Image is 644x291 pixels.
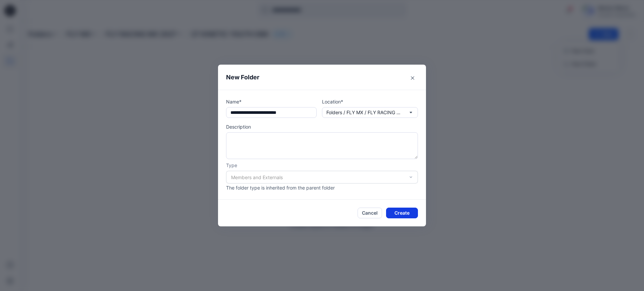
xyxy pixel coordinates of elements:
p: Location* [322,98,418,105]
button: Folders / FLY MX / FLY RACING MX 2027 / 27 KINETIC YOUTH DBK [322,107,418,118]
button: Close [407,73,418,83]
p: The folder type is inherited from the parent folder [226,184,418,191]
p: Type [226,162,418,169]
header: New Folder [218,65,426,90]
button: Cancel [358,208,382,218]
p: Folders / FLY MX / FLY RACING MX 2027 / 27 KINETIC YOUTH DBK [326,109,404,116]
p: Description [226,123,418,130]
p: Name* [226,98,317,105]
button: Create [386,208,418,218]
